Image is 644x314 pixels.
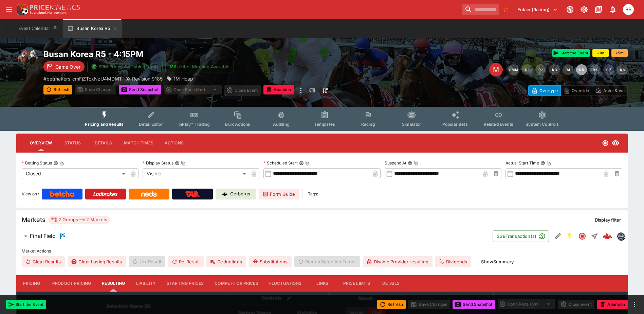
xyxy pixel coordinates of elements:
button: Overview [24,135,57,151]
span: Bulk Actions [225,122,250,127]
span: Mark an event as closed and abandoned. [263,86,294,93]
button: Betting StatusCopy To Clipboard [53,161,58,165]
button: Brendan Scoble [621,2,636,17]
h5: Markets [22,216,45,224]
a: Form Guide [259,189,299,199]
button: Product Pricing [47,275,96,292]
button: Abandon [597,300,628,309]
button: Resulting [96,275,130,292]
div: Event type filters [79,107,564,131]
span: Un-Result [129,256,165,267]
button: SRM Prices Available (Top4) [87,61,163,72]
button: No Bookmarks [500,4,511,15]
p: Scheduled Start [263,160,298,166]
button: Start the Event [552,49,590,57]
input: search [462,4,499,15]
button: R3 [549,64,560,75]
button: Details [88,135,118,151]
img: PriceKinetics [30,5,80,10]
span: Popular Bets [442,122,468,127]
button: Select Tenant [513,4,562,15]
p: Copy To Clipboard [43,75,121,82]
span: System Controls [526,122,559,127]
button: Toggle light/dark mode [578,3,590,16]
img: Sportsbook Management [30,11,67,14]
button: Start the Event [6,300,46,309]
p: Override [572,87,589,94]
button: Refresh [377,300,406,309]
button: more [297,85,305,96]
button: Re-Result [168,256,204,267]
button: more [630,300,639,309]
button: open drawer [3,3,15,16]
button: Copy To Clipboard [414,161,419,165]
button: Price Limits [338,275,376,292]
img: PriceKinetics Logo [15,3,29,16]
button: Busan Korea R5 [63,19,122,38]
p: Game Over [55,63,80,70]
button: Substitutions [249,256,292,267]
svg: Closed [578,232,586,240]
p: Overtype [539,87,558,94]
h2: Copy To Clipboard [43,49,336,59]
button: Actual Start TimeCopy To Clipboard [540,161,545,165]
div: Edit Meeting [489,63,503,76]
button: R1 [522,64,533,75]
button: Clear Losing Results [68,256,126,267]
button: Display StatusCopy To Clipboard [175,161,180,165]
nav: pagination navigation [508,64,628,75]
label: Tags: [308,189,318,199]
button: R5 [576,64,587,75]
p: Actual Start Time [505,160,539,166]
div: 2 Groups 2 Markets [51,216,107,224]
button: R7 [603,64,614,75]
button: Abandon [263,85,294,94]
button: Override [560,85,592,96]
button: Suspend AtCopy To Clipboard [408,161,412,165]
button: Refresh [43,85,72,94]
th: Controls [225,292,329,305]
div: split button [164,85,222,94]
button: Disable Provider resulting [363,256,433,267]
button: R8 [617,64,628,75]
button: Straight [588,230,601,242]
a: 26f46d14-e6f6-4780-9bfe-543ae7544b41 [601,229,614,243]
p: Revision 9185 [132,75,163,82]
svg: Closed [602,140,609,146]
p: 1M Hcap [173,75,193,82]
button: Fluctuations [264,275,307,292]
p: Auto-Save [603,87,625,94]
button: Copy To Clipboard [181,161,186,165]
a: Cerberus [216,189,256,199]
img: jetbet-logo.svg [169,63,176,70]
button: Documentation [592,3,605,16]
button: Starting Prices [161,275,209,292]
button: SMM [508,64,519,75]
p: Cerberus [230,191,250,197]
button: Copy To Clipboard [59,161,64,165]
img: logo-cerberus--red.svg [603,231,612,241]
button: Scheduled StartCopy To Clipboard [299,161,304,165]
div: 26f46d14-e6f6-4780-9bfe-543ae7544b41 [603,231,612,241]
button: Deductions [206,256,246,267]
button: Connected to PK [564,3,576,16]
button: Bulk edit [284,294,293,303]
div: split button [498,299,555,309]
button: Closed [576,230,588,242]
button: R4 [563,64,573,75]
svg: Visible [611,139,620,147]
span: InPlay™ Trading [179,122,210,127]
label: Market Actions [22,246,622,256]
img: Betcha [50,191,74,197]
button: Display filter [591,214,625,225]
span: Pricing and Results [85,122,124,127]
button: Final Field [16,229,493,243]
label: View on : [22,189,39,199]
img: TabNZ [185,191,200,197]
div: Visible [143,168,249,179]
img: Neds [141,191,157,197]
th: Result [329,292,402,305]
button: ShowSummary [477,256,518,267]
button: Liability [131,275,161,292]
